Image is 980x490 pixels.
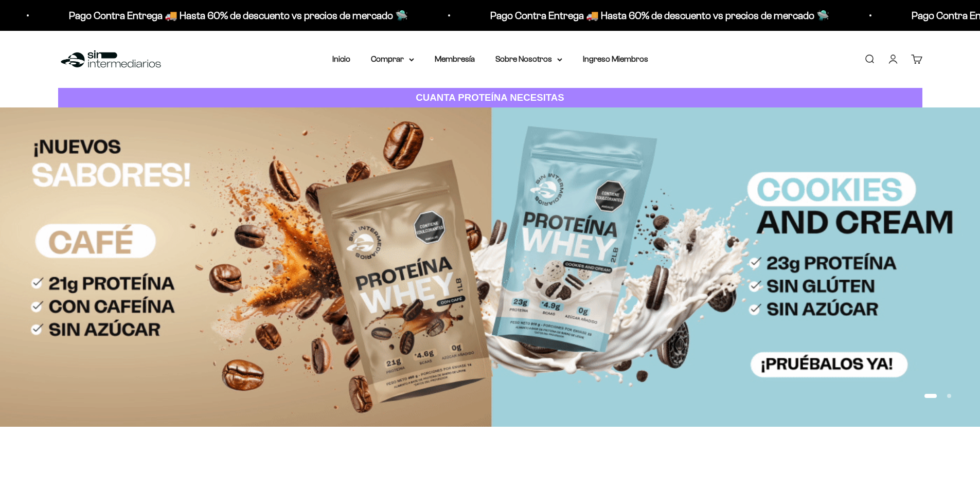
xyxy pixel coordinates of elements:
[416,92,564,103] strong: CUANTA PROTEÍNA NECESITAS
[583,55,648,63] a: Ingreso Miembros
[435,55,475,63] a: Membresía
[488,7,827,24] p: Pago Contra Entrega 🚚 Hasta 60% de descuento vs precios de mercado 🛸
[495,52,562,66] summary: Sobre Nosotros
[371,52,414,66] summary: Comprar
[66,7,405,24] p: Pago Contra Entrega 🚚 Hasta 60% de descuento vs precios de mercado 🛸
[332,55,350,63] a: Inicio
[58,88,922,108] a: CUANTA PROTEÍNA NECESITAS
